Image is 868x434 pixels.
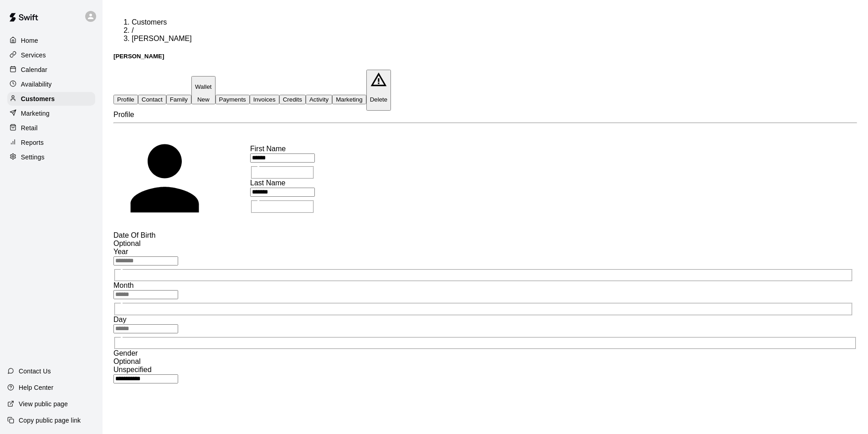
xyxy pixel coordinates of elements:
p: Home [21,36,38,45]
p: View public page [19,399,68,408]
p: Delete [370,96,388,103]
span: Date Of Birth [113,231,155,239]
button: Payments [216,95,250,104]
div: Unspecified [113,366,857,374]
h5: [PERSON_NAME] [113,53,857,60]
p: Calendar [21,65,47,74]
a: Services [7,48,95,62]
span: Optional [113,357,141,365]
span: Last Name [250,179,285,187]
span: First Name [250,145,286,153]
p: Contact Us [19,367,51,376]
a: Calendar [7,63,95,77]
span: Gender [113,349,138,357]
p: Marketing [21,109,50,118]
span: Profile [113,111,134,118]
nav: breadcrumb [113,18,857,43]
p: Customers [21,94,55,103]
span: New [197,96,210,103]
span: [PERSON_NAME] [132,35,192,42]
span: Day [113,316,126,323]
a: Customers [132,18,167,26]
span: Optional [113,240,141,247]
span: Year [113,248,128,255]
p: Copy public page link [19,416,81,425]
div: basic tabs example [113,70,857,110]
a: Availability [7,77,95,91]
p: Wallet [195,83,212,90]
span: Month [113,281,134,289]
a: Home [7,34,95,47]
button: Activity [306,95,332,104]
button: Credits [279,95,306,104]
a: Marketing [7,107,95,120]
p: Reports [21,138,44,147]
a: Settings [7,150,95,164]
button: Contact [138,95,166,104]
p: Retail [21,123,38,133]
button: Profile [113,95,138,104]
li: / [132,26,857,35]
a: Customers [7,92,95,106]
p: Availability [21,80,52,89]
button: Marketing [332,95,366,104]
a: Reports [7,136,95,149]
p: Settings [21,153,45,162]
a: Retail [7,121,95,135]
p: Help Center [19,383,53,392]
button: Family [166,95,191,104]
button: Invoices [250,95,279,104]
p: Services [21,51,46,60]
